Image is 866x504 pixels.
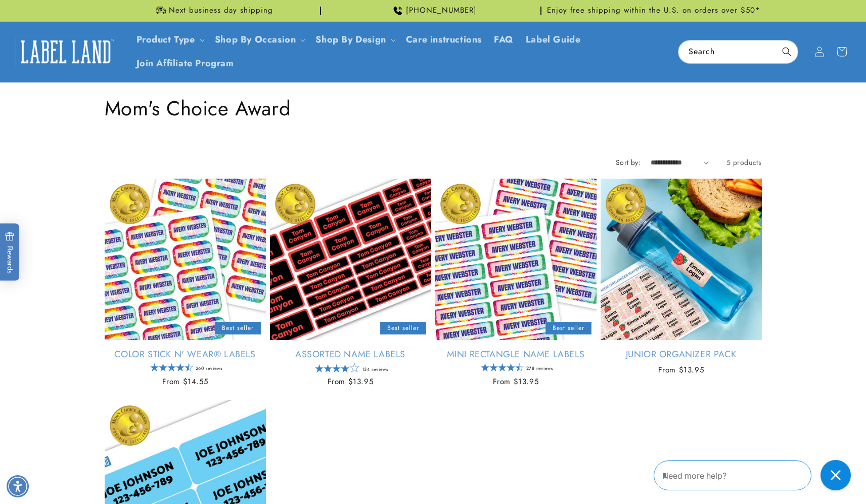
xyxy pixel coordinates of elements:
[406,6,477,16] span: [PHONE_NUMBER]
[169,6,273,16] span: Next business day shipping
[488,28,520,52] a: FAQ
[776,40,798,63] button: Search
[406,34,482,46] span: Care instructions
[616,157,641,167] label: Sort by:
[7,475,29,497] div: Accessibility Menu
[130,52,240,75] a: Join Affiliate Program
[526,34,581,46] span: Label Guide
[547,6,760,16] span: Enjoy free shipping within the U.S. on orders over $50*
[654,456,856,494] iframe: Gorgias Floating Chat
[105,95,762,121] h1: Mom's Choice Award
[5,232,15,274] span: Rewards
[136,58,234,69] span: Join Affiliate Program
[726,157,762,167] span: 5 products
[12,32,120,71] a: Label Land
[601,349,762,360] a: Junior Organizer Pack
[435,349,597,360] a: Mini Rectangle Name Labels
[209,28,310,52] summary: Shop By Occasion
[130,28,209,52] summary: Product Type
[15,36,116,67] img: Label Land
[309,28,399,52] summary: Shop By Design
[400,28,488,52] a: Care instructions
[105,349,266,360] a: Color Stick N' Wear® Labels
[136,33,195,46] a: Product Type
[270,349,431,360] a: Assorted Name Labels
[494,34,514,46] span: FAQ
[215,34,296,46] span: Shop By Occasion
[520,28,587,52] a: Label Guide
[315,33,386,46] a: Shop By Design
